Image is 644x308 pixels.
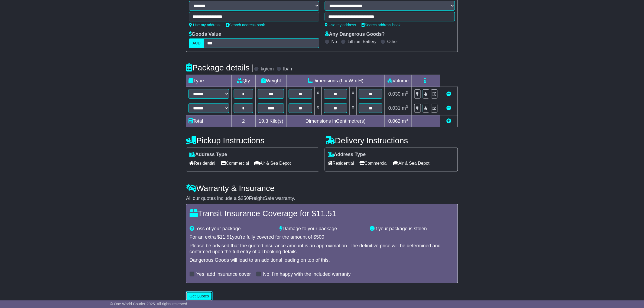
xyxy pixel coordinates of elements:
[328,159,354,167] span: Residential
[316,209,336,218] span: 11.51
[190,243,454,255] div: Please be advised that the quoted insurance amount is an approximation. The definitive price will...
[186,75,232,87] td: Type
[325,136,458,145] h4: Delivery Instructions
[331,39,337,44] label: No
[314,101,321,115] td: x
[189,159,215,167] span: Residential
[393,159,430,167] span: Air & Sea Depot
[447,91,451,97] a: Remove this item
[186,184,458,193] h4: Warranty & Insurance
[256,75,287,87] td: Weight
[263,271,351,277] label: No, I'm happy with the included warranty
[189,152,227,158] label: Address Type
[186,196,458,202] div: All our quotes include a $ FreightSafe warranty.
[232,115,256,127] td: 2
[241,196,249,201] span: 250
[189,38,204,48] label: AUD
[325,31,385,37] label: Any Dangerous Goods?
[186,115,232,127] td: Total
[256,115,287,127] td: Kilo(s)
[385,75,412,87] td: Volume
[221,159,249,167] span: Commercial
[186,63,254,72] h4: Package details |
[232,75,256,87] td: Qty
[328,152,366,158] label: Address Type
[359,159,388,167] span: Commercial
[255,159,291,167] span: Air & Sea Depot
[350,101,357,115] td: x
[261,66,274,72] label: kg/cm
[406,118,408,122] sup: 3
[190,257,454,263] div: Dangerous Goods will lead to an additional loading on top of this.
[190,209,454,218] h4: Transit Insurance Coverage for $
[402,118,408,124] span: m
[388,105,401,111] span: 0.031
[388,118,401,124] span: 0.062
[402,91,408,97] span: m
[189,31,221,37] label: Goods Value
[406,105,408,109] sup: 3
[287,115,385,127] td: Dimensions in Centimetre(s)
[187,226,277,232] div: Loss of your package
[226,23,265,27] a: Search address book
[348,39,377,44] label: Lithium Battery
[283,66,292,72] label: lb/in
[314,87,321,101] td: x
[325,23,356,27] a: Use my address
[402,105,408,111] span: m
[196,271,251,277] label: Yes, add insurance cover
[186,136,319,145] h4: Pickup Instructions
[362,23,401,27] a: Search address book
[367,226,457,232] div: If your package is stolen
[388,91,401,97] span: 0.030
[277,226,367,232] div: Damage to your package
[220,234,232,240] span: 11.51
[316,234,324,240] span: 500
[190,234,454,240] div: For an extra $ you're fully covered for the amount of $ .
[406,90,408,95] sup: 3
[447,118,451,124] a: Add new item
[287,75,385,87] td: Dimensions (L x W x H)
[350,87,357,101] td: x
[259,118,268,124] span: 19.3
[387,39,398,44] label: Other
[447,105,451,111] a: Remove this item
[186,291,213,301] button: Get Quotes
[110,302,188,306] span: © One World Courier 2025. All rights reserved.
[189,23,220,27] a: Use my address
